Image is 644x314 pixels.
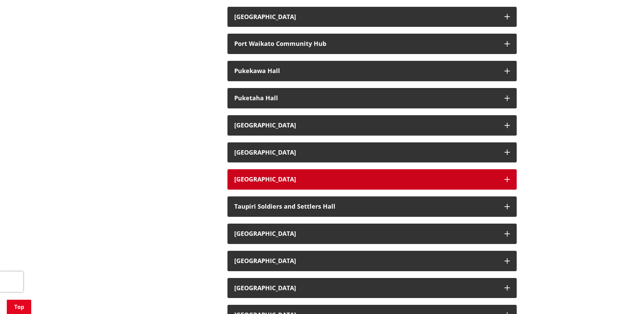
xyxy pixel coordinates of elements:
[234,40,498,47] h3: Port Waikato Community Hub
[234,230,498,237] h3: [GEOGRAPHIC_DATA]
[234,258,498,264] h3: [GEOGRAPHIC_DATA]
[227,224,517,244] button: [GEOGRAPHIC_DATA]
[234,203,498,210] h3: Taupiri Soldiers and Settlers Hall
[234,176,498,183] h3: [GEOGRAPHIC_DATA]
[227,169,517,190] button: [GEOGRAPHIC_DATA]
[613,285,637,310] iframe: Messenger Launcher
[227,251,517,271] button: [GEOGRAPHIC_DATA]
[234,285,498,292] h3: [GEOGRAPHIC_DATA]
[227,196,517,217] button: Taupiri Soldiers and Settlers Hall
[227,142,517,163] button: [GEOGRAPHIC_DATA]
[227,278,517,298] button: [GEOGRAPHIC_DATA]
[227,115,517,136] button: [GEOGRAPHIC_DATA]
[234,122,498,129] h3: [GEOGRAPHIC_DATA]
[234,14,498,20] h3: [GEOGRAPHIC_DATA]
[234,68,498,74] h3: Pukekawa Hall
[7,300,31,314] a: Top
[227,34,517,54] button: Port Waikato Community Hub
[234,149,498,156] h3: [GEOGRAPHIC_DATA]
[227,88,517,108] button: Puketaha Hall
[234,95,498,102] h3: Puketaha Hall
[227,61,517,81] button: Pukekawa Hall
[227,7,517,27] button: [GEOGRAPHIC_DATA]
